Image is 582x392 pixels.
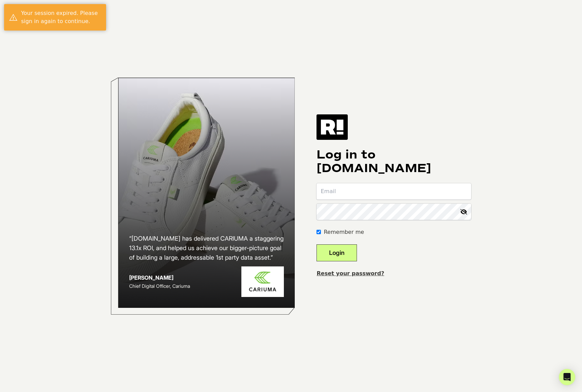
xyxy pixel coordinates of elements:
strong: [PERSON_NAME] [129,274,173,281]
div: Open Intercom Messenger [559,369,575,385]
h2: “[DOMAIN_NAME] has delivered CARIUMA a staggering 13.1x ROI, and helped us achieve our bigger-pic... [129,234,284,262]
div: Your session expired. Please sign in again to continue. [21,9,101,25]
img: Cariuma [241,266,284,297]
input: Email [316,183,471,200]
h1: Log in to [DOMAIN_NAME] [316,148,471,175]
button: Login [316,244,357,261]
a: Reset your password? [316,270,384,277]
span: Chief Digital Officer, Cariuma [129,283,190,289]
label: Remember me [324,228,364,236]
img: Retention.com [316,114,348,139]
